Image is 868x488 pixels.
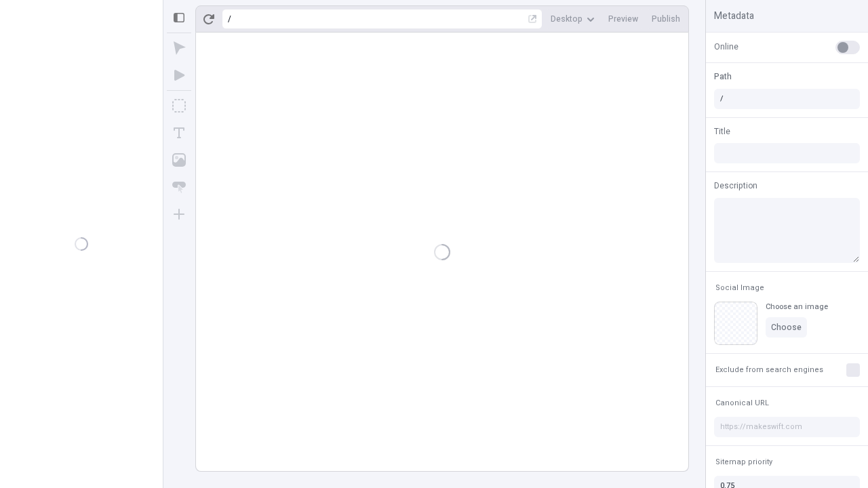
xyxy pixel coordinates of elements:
span: Publish [652,14,680,24]
div: Choose an image [766,302,828,312]
button: Canonical URL [713,395,772,411]
span: Choose [771,322,802,333]
span: Desktop [551,14,583,24]
button: Social Image [713,280,767,296]
button: Button [167,175,191,199]
button: Exclude from search engines [713,362,826,378]
span: Online [714,41,738,53]
button: Image [167,148,191,172]
span: Social Image [715,283,764,293]
button: Sitemap priority [713,454,775,470]
button: Box [167,94,191,118]
span: Path [714,70,732,83]
span: Description [714,180,757,192]
button: Text [167,121,191,145]
button: Desktop [545,9,600,29]
span: Canonical URL [715,398,769,408]
button: Preview [603,9,644,29]
button: Choose [766,317,807,338]
input: https://makeswift.com [714,417,860,437]
div: / [228,14,231,24]
span: Title [714,125,730,138]
span: Sitemap priority [715,457,772,467]
button: Publish [646,9,686,29]
span: Preview [608,14,638,24]
span: Exclude from search engines [715,365,823,375]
